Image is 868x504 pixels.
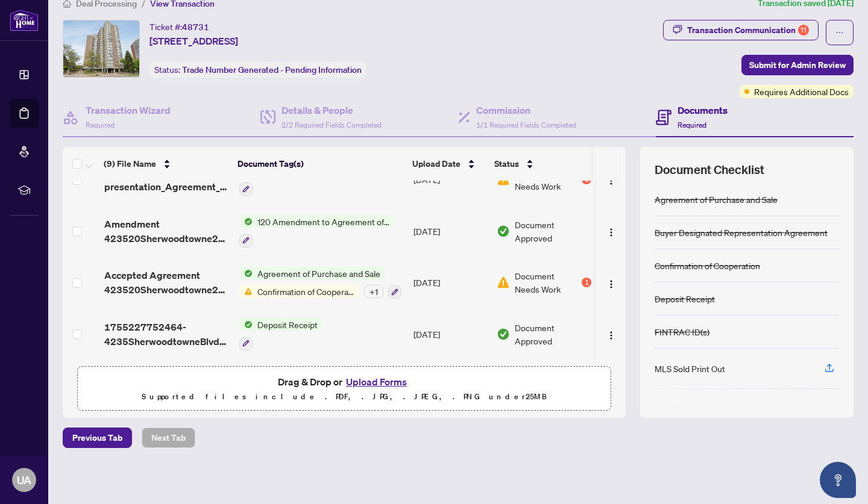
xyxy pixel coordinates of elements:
th: (9) File Name [99,147,232,181]
span: 1/1 Required Fields Completed [476,120,576,129]
img: logo [10,9,39,31]
span: ellipsis [835,28,844,37]
img: Status Icon [239,285,253,298]
span: Document Approved [515,218,591,244]
span: Submit for Admin Review [749,55,846,75]
img: Logo [606,279,616,289]
th: Status [489,147,593,181]
span: Accepted Agreement 423520Sherwoodtowne20Blvd2070220Listing20-20APS20Aug207-2025.pdf [104,268,230,297]
button: Upload Forms [342,374,410,390]
img: Logo [606,331,616,340]
span: Required [678,120,706,129]
span: Drag & Drop orUpload FormsSupported files include .PDF, .JPG, .JPEG, .PNG under25MB [78,367,611,411]
span: (9) File Name [104,157,156,170]
span: Status [494,157,519,170]
div: Deposit Receipt [655,292,715,305]
td: [DATE] [409,308,492,360]
h4: Commission [476,103,576,117]
button: Transaction Communication11 [663,20,819,40]
div: 1 [582,175,591,184]
button: Logo [602,325,621,344]
span: Required [86,120,115,129]
button: Logo [602,273,621,292]
h4: Documents [678,103,728,117]
td: [DATE] [409,257,492,309]
button: Status IconDeposit Receipt [239,318,322,350]
img: IMG-W12172486_1.jpg [63,20,139,77]
button: Logo [602,222,621,241]
img: Logo [606,176,616,185]
div: FINTRAC ID(s) [655,325,709,338]
img: Status Icon [239,267,253,280]
div: MLS Sold Print Out [655,362,725,375]
h4: Details & People [281,103,382,117]
div: Confirmation of Cooperation [655,259,760,272]
span: Document Approved [515,321,591,347]
div: Buyer Designated Representation Agreement [655,226,828,239]
p: Supported files include .PDF, .JPG, .JPEG, .PNG under 25 MB [85,390,603,404]
td: [DATE] [409,205,492,257]
button: Status Icon120 Amendment to Agreement of Purchase and Sale [239,215,395,247]
span: [STREET_ADDRESS] [149,34,238,48]
img: Status Icon [239,318,253,331]
div: 11 [798,25,809,36]
span: 120 Amendment to Agreement of Purchase and Sale [253,215,395,228]
span: Trade Number Generated - Pending Information [182,64,362,75]
span: 1755227752464-4235SherwoodtowneBlvdUnit702DepositRece.pdf [104,320,230,349]
span: Drag & Drop or [278,374,410,390]
button: Submit for Admin Review [741,55,854,75]
span: Previous Tab [72,428,122,447]
img: Status Icon [239,215,253,228]
img: Document Status [497,328,510,341]
span: Upload Date [412,157,461,170]
button: Previous Tab [63,428,132,448]
span: Document Checklist [655,161,764,178]
th: Document Tag(s) [233,147,407,181]
div: Agreement of Purchase and Sale [655,193,778,206]
span: Requires Additional Docs [754,85,849,98]
button: Next Tab [142,428,195,448]
div: Status: [149,61,366,78]
span: Amendment 423520Sherwoodtowne20Blvd2070220Listing20-20423520Sherwoodtowne20Blvd2070220Waiver20fin... [104,217,230,246]
div: + 1 [364,285,383,298]
img: Logo [606,228,616,237]
span: 2/2 Required Fields Completed [281,120,382,129]
img: Document Status [497,225,510,238]
button: Open asap [820,462,856,498]
span: Confirmation of Cooperation [253,285,359,298]
span: Document Needs Work [515,269,579,296]
div: Transaction Communication [687,20,809,40]
th: Upload Date [407,147,490,181]
div: Ticket #: [149,20,209,34]
h4: Transaction Wizard [86,103,171,117]
button: Status IconAgreement of Purchase and SaleStatus IconConfirmation of Cooperation+1 [239,267,401,299]
div: 1 [582,278,591,287]
span: 48731 [182,22,209,33]
span: Deposit Receipt [253,318,322,331]
span: UA [17,471,31,488]
img: Document Status [497,276,510,289]
span: Agreement of Purchase and Sale [253,267,385,280]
